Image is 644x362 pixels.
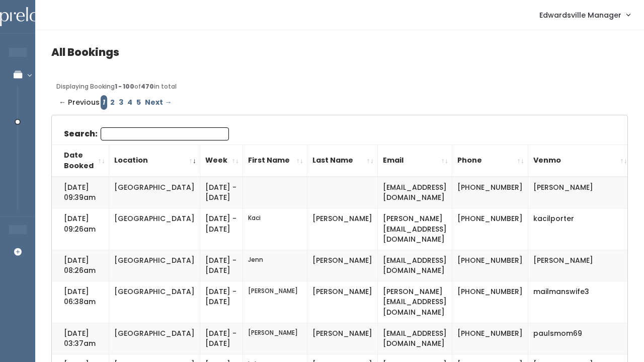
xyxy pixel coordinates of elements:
[307,323,378,354] td: [PERSON_NAME]
[378,177,452,208] td: [EMAIL_ADDRESS][DOMAIN_NAME]
[109,177,200,208] td: [GEOGRAPHIC_DATA]
[56,95,623,110] div: Pagination
[134,95,143,110] a: Page 5
[141,82,154,91] b: 470
[378,323,452,354] td: [EMAIL_ADDRESS][DOMAIN_NAME]
[64,127,229,140] label: Search:
[452,281,528,323] td: [PHONE_NUMBER]
[528,323,631,354] td: paulsmom69
[528,250,631,281] td: [PERSON_NAME]
[115,82,134,91] b: 1 - 100
[101,127,229,140] input: Search:
[307,281,378,323] td: [PERSON_NAME]
[307,250,378,281] td: [PERSON_NAME]
[452,208,528,250] td: [PHONE_NUMBER]
[125,95,134,110] a: Page 4
[243,144,307,177] th: First Name: activate to sort column ascending
[378,144,452,177] th: Email: activate to sort column ascending
[243,208,307,250] td: Kaci
[52,177,109,208] td: [DATE] 09:39am
[200,250,243,281] td: [DATE] - [DATE]
[51,46,628,58] h4: All Bookings
[243,323,307,354] td: [PERSON_NAME]
[200,281,243,323] td: [DATE] - [DATE]
[528,144,631,177] th: Venmo: activate to sort column ascending
[108,95,117,110] a: Page 2
[52,250,109,281] td: [DATE] 08:26am
[528,177,631,208] td: [PERSON_NAME]
[243,250,307,281] td: Jenn
[200,144,243,177] th: Week: activate to sort column ascending
[307,144,378,177] th: Last Name: activate to sort column ascending
[200,177,243,208] td: [DATE] - [DATE]
[539,10,621,21] span: Edwardsville Manager
[243,281,307,323] td: [PERSON_NAME]
[452,144,528,177] th: Phone: activate to sort column ascending
[528,281,631,323] td: mailmanswife3
[52,281,109,323] td: [DATE] 06:38am
[59,95,100,110] span: ← Previous
[109,144,200,177] th: Location: activate to sort column ascending
[378,208,452,250] td: [PERSON_NAME][EMAIL_ADDRESS][DOMAIN_NAME]
[143,95,174,110] a: Next →
[378,250,452,281] td: [EMAIL_ADDRESS][DOMAIN_NAME]
[117,95,125,110] a: Page 3
[52,208,109,250] td: [DATE] 09:26am
[101,95,107,110] em: Page 1
[307,208,378,250] td: [PERSON_NAME]
[378,281,452,323] td: [PERSON_NAME][EMAIL_ADDRESS][DOMAIN_NAME]
[200,323,243,354] td: [DATE] - [DATE]
[109,208,200,250] td: [GEOGRAPHIC_DATA]
[109,250,200,281] td: [GEOGRAPHIC_DATA]
[56,82,623,91] div: Displaying Booking of in total
[452,177,528,208] td: [PHONE_NUMBER]
[109,281,200,323] td: [GEOGRAPHIC_DATA]
[52,144,109,177] th: Date Booked: activate to sort column ascending
[200,208,243,250] td: [DATE] - [DATE]
[528,208,631,250] td: kacilporter
[52,323,109,354] td: [DATE] 03:37am
[452,323,528,354] td: [PHONE_NUMBER]
[452,250,528,281] td: [PHONE_NUMBER]
[529,4,640,26] a: Edwardsville Manager
[109,323,200,354] td: [GEOGRAPHIC_DATA]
